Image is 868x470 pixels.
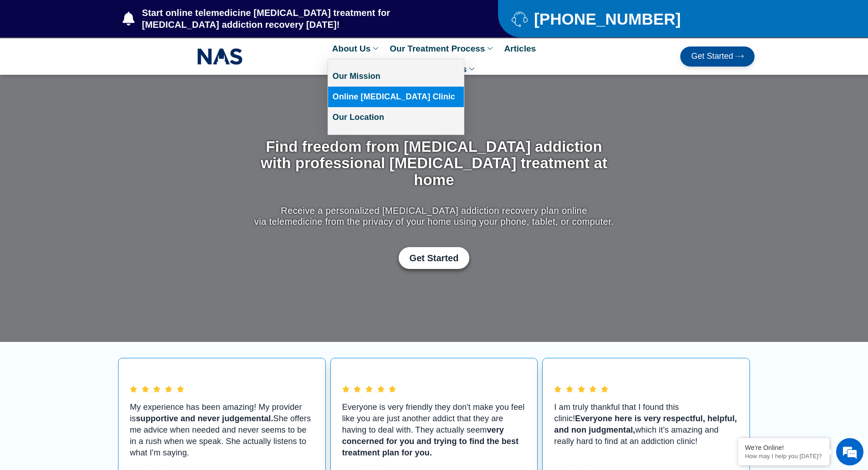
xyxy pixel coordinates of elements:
[532,13,681,25] span: [PHONE_NUMBER]
[328,38,385,59] a: About Us
[328,66,464,87] a: Our Mission
[252,139,616,188] h1: Find freedom from [MEDICAL_DATA] addiction with professional [MEDICAL_DATA] treatment at home
[499,38,540,59] a: Articles
[342,425,519,457] b: very concerned for you and trying to find the best treatment plan for you.
[130,402,314,459] p: My experience has been amazing! My provider is She offers me advice when needed and never seems t...
[554,402,738,459] p: I am truly thankful that I found this clinic! which it’s amazing and really hard to find at an ad...
[252,247,616,269] div: Get Started with Suboxone Treatment by filling-out this new patient packet form
[328,87,464,107] a: Online [MEDICAL_DATA] Clinic
[252,205,616,227] p: Receive a personalized [MEDICAL_DATA] addiction recovery plan online via telemedicine from the pr...
[136,414,273,423] b: supportive and never judgemental.
[512,11,732,27] a: [PHONE_NUMBER]
[680,46,755,67] a: Get Started
[410,253,459,263] span: Get Started
[123,7,462,31] a: Start online telemedicine [MEDICAL_DATA] treatment for [MEDICAL_DATA] addiction recovery [DATE]!
[691,52,733,61] span: Get Started
[399,247,470,269] a: Get Started
[385,38,499,59] a: Our Treatment Process
[197,46,243,67] img: NAS_email_signature-removebg-preview.png
[328,107,464,128] a: Our Location
[140,7,462,31] span: Start online telemedicine [MEDICAL_DATA] treatment for [MEDICAL_DATA] addiction recovery [DATE]!
[745,453,822,460] p: How may I help you today?
[745,444,822,451] div: We're Online!
[342,402,526,459] p: Everyone is very friendly they don't make you feel like you are just another addict that they are...
[554,414,737,434] b: Everyone here is very respectful, helpful, and non judgmental,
